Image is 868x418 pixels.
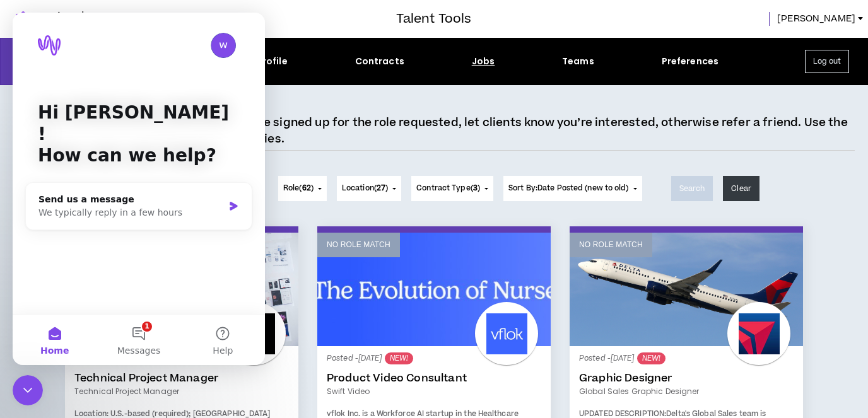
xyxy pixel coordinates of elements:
[105,334,148,342] span: Messages
[579,239,643,251] p: No Role Match
[570,233,803,346] a: No Role Match
[25,90,227,132] p: Hi [PERSON_NAME] !
[168,302,252,352] button: Help
[302,183,311,194] span: 62
[805,50,849,73] button: Log out
[317,233,551,346] a: No Role Match
[28,334,56,342] span: Home
[26,180,211,194] div: Send us a message
[579,386,794,397] a: Global Sales Graphic Designer
[411,176,493,201] button: Contract Type(3)
[25,132,227,154] p: How can we help?
[637,352,666,364] sup: NEW!
[503,176,642,201] button: Sort By:Date Posted (new to old)
[473,183,478,194] span: 3
[385,352,413,364] sup: NEW!
[25,23,48,43] img: logo
[662,55,719,68] div: Preferences
[198,20,223,45] img: Profile image for Morgan
[337,176,401,201] button: Location(27)
[200,334,220,342] span: Help
[671,176,713,201] button: Search
[327,239,390,251] p: No Role Match
[508,183,629,194] span: Sort By: Date Posted (new to old)
[13,170,240,218] div: Send us a messageWe typically reply in a few hours
[777,12,855,26] span: [PERSON_NAME]
[74,386,289,397] a: Technical Project Manager
[283,183,314,194] span: Role ( )
[342,183,388,194] span: Location ( )
[327,352,541,364] p: Posted - [DATE]
[327,386,541,397] a: Swift video
[579,352,794,364] p: Posted - [DATE]
[579,372,794,385] a: Graphic Designer
[723,176,759,201] button: Clear
[396,9,471,28] h3: Talent Tools
[74,372,289,385] a: Technical Project Manager
[257,55,288,68] div: Profile
[377,183,385,194] span: 27
[416,183,480,194] span: Contract Type ( )
[13,13,265,365] iframe: Intercom live chat
[562,55,594,68] div: Teams
[327,372,541,385] a: Product Video Consultant
[84,302,168,352] button: Messages
[278,176,327,201] button: Role(62)
[13,375,43,405] iframe: Intercom live chat
[13,115,855,147] p: Browse highlighted open jobs and if you have signed up for the role requested, let clients know y...
[26,194,211,207] div: We typically reply in a few hours
[355,55,404,68] div: Contracts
